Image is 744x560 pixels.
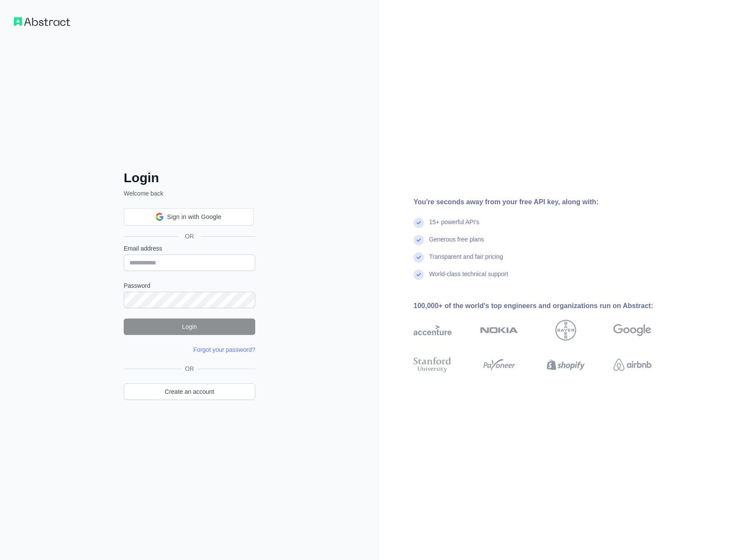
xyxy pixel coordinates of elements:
[414,355,452,374] img: stanford university
[414,197,679,207] div: You're seconds away from your free API key, along with:
[124,319,255,335] button: Login
[613,355,651,374] img: airbnb
[429,235,484,252] div: Generous free plans
[414,320,452,341] img: accenture
[414,252,424,263] img: check mark
[124,208,253,225] div: Sign in with Google
[414,218,424,228] img: check mark
[429,270,508,287] div: World-class technical support
[414,301,679,311] div: 100,000+ of the world's top engineers and organizations run on Abstract:
[414,270,424,280] img: check mark
[167,212,221,222] span: Sign in with Google
[124,189,255,198] p: Welcome back
[547,355,585,374] img: shopify
[429,218,479,235] div: 15+ powerful API's
[182,364,198,373] span: OR
[480,355,518,374] img: payoneer
[414,235,424,245] img: check mark
[124,281,255,290] label: Password
[124,170,255,186] h2: Login
[555,320,576,341] img: bayer
[124,244,255,253] label: Email address
[14,17,70,26] img: Workflow
[613,320,651,341] img: google
[193,346,255,353] a: Forgot your password?
[429,252,503,270] div: Transparent and fair pricing
[124,383,255,400] a: Create an account
[480,320,518,341] img: nokia
[178,232,201,241] span: OR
